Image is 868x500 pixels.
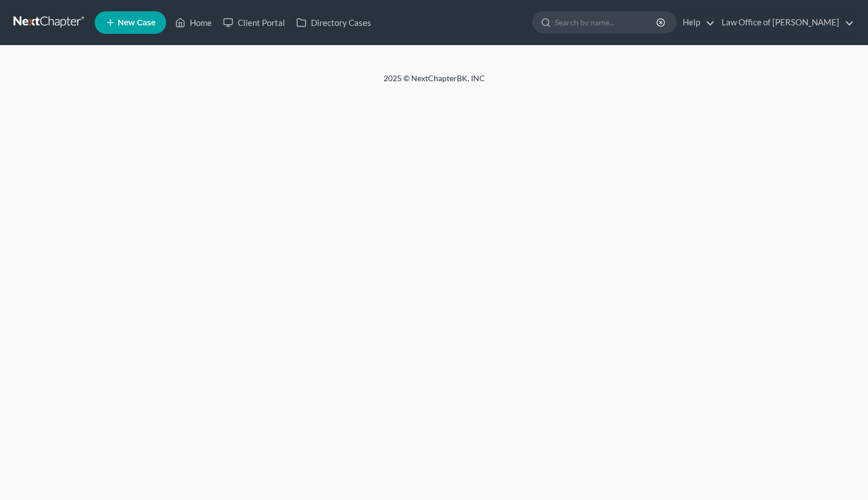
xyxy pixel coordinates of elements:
input: Search by name... [555,12,658,33]
a: Law Office of [PERSON_NAME] [716,12,854,33]
a: Client Portal [217,12,291,33]
span: New Case [118,19,155,27]
a: Home [170,12,217,33]
a: Directory Cases [291,12,377,33]
div: 2025 © NextChapterBK, INC [113,73,755,93]
a: Help [677,12,715,33]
